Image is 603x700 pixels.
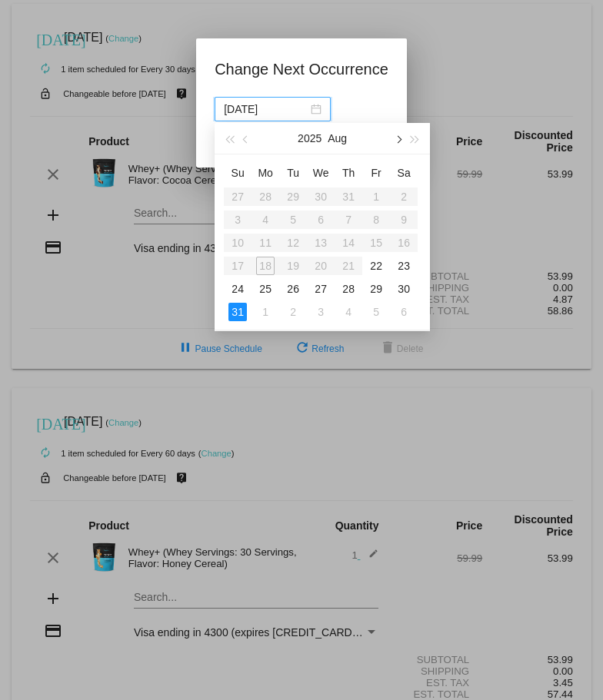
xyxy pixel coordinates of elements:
th: Thu [335,161,362,185]
td: 8/26/2025 [279,277,307,300]
td: 9/6/2025 [390,300,418,323]
div: 22 [367,257,385,275]
td: 8/24/2025 [224,277,252,300]
th: Sun [224,161,252,185]
div: 27 [311,280,330,298]
th: Tue [279,161,307,185]
button: Next month (PageDown) [389,123,406,154]
div: 26 [284,280,302,298]
td: 9/5/2025 [362,300,390,323]
td: 9/4/2025 [335,300,362,323]
h1: Change Next Occurrence [215,57,388,81]
td: 9/3/2025 [307,300,335,323]
div: 29 [367,280,385,298]
td: 8/27/2025 [307,277,335,300]
td: 8/28/2025 [335,277,362,300]
div: 31 [228,303,247,321]
th: Sat [390,161,418,185]
td: 9/2/2025 [279,300,307,323]
th: Fri [362,161,390,185]
div: 3 [311,303,330,321]
div: 28 [339,280,358,298]
td: 8/23/2025 [390,254,418,277]
td: 8/29/2025 [362,277,390,300]
div: 4 [339,303,358,321]
th: Wed [307,161,335,185]
button: Last year (Control + left) [221,123,238,154]
td: 8/30/2025 [390,277,418,300]
div: 30 [395,280,413,298]
button: Next year (Control + right) [407,123,424,154]
div: 25 [256,280,275,298]
td: 8/31/2025 [224,300,252,323]
div: 2 [284,303,302,321]
div: 23 [395,257,413,275]
button: Aug [328,123,347,154]
td: 8/22/2025 [362,254,390,277]
input: Select date [224,101,308,118]
button: 2025 [298,123,321,154]
div: 1 [256,303,275,321]
th: Mon [252,161,279,185]
td: 9/1/2025 [252,300,279,323]
button: Previous month (PageUp) [238,123,255,154]
div: 5 [367,303,385,321]
td: 8/25/2025 [252,277,279,300]
div: 24 [228,280,247,298]
div: 6 [395,303,413,321]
